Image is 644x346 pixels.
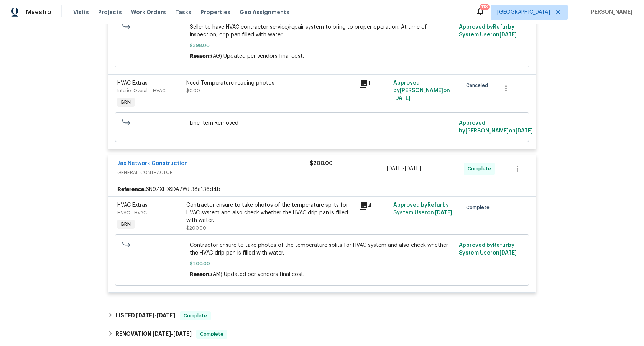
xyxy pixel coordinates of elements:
[186,201,354,224] div: Contractor ensure to take photos of the temperature splits for HVAC system and also check whether...
[387,166,403,171] span: [DATE]
[387,165,421,173] span: -
[393,96,411,101] span: [DATE]
[359,79,389,88] div: 1
[200,8,230,16] span: Properties
[117,88,166,93] span: Interior Overall - HVAC
[117,169,310,176] span: GENERAL_CONTRACTOR
[310,161,333,166] span: $200.00
[117,161,188,166] a: Jax Network Construction
[211,272,304,277] span: (AM) Updated per vendors final cost.
[118,220,134,228] span: BRN
[190,272,211,277] span: Reason:
[98,8,122,16] span: Projects
[586,8,632,16] span: [PERSON_NAME]
[118,98,134,106] span: BRN
[157,313,175,318] span: [DATE]
[186,88,200,93] span: $0.00
[131,8,166,16] span: Work Orders
[497,8,550,16] span: [GEOGRAPHIC_DATA]
[359,201,389,211] div: 4
[190,23,455,39] span: Seller to have HVAC contractor service/repair system to bring to proper operation. At time of ins...
[136,313,154,318] span: [DATE]
[116,330,192,339] h6: RENOVATION
[468,165,494,173] span: Complete
[186,79,354,87] div: Need Temperature reading photos
[405,166,421,171] span: [DATE]
[73,8,89,16] span: Visits
[26,8,51,16] span: Maestro
[117,211,147,215] span: HVAC - HVAC
[181,312,210,320] span: Complete
[393,80,450,101] span: Approved by [PERSON_NAME] on
[105,325,539,343] div: RENOVATION [DATE]-[DATE]Complete
[190,42,455,49] span: $398.00
[153,331,192,336] span: -
[435,210,452,215] span: [DATE]
[108,183,536,196] div: 6N9ZXED8DA7WJ-38a136d4b
[466,204,493,211] span: Complete
[190,242,455,257] span: Contractor ensure to take photos of the temperature splits for HVAC system and also check whether...
[499,250,517,256] span: [DATE]
[190,260,455,268] span: $200.00
[190,119,455,127] span: Line Item Removed
[190,54,211,59] span: Reason:
[240,8,289,16] span: Geo Assignments
[459,121,533,134] span: Approved by [PERSON_NAME] on
[481,3,488,11] div: 118
[197,330,227,338] span: Complete
[516,128,533,134] span: [DATE]
[459,243,517,256] span: Approved by Refurby System User on
[499,32,517,38] span: [DATE]
[393,202,452,215] span: Approved by Refurby System User on
[117,202,148,208] span: HVAC Extras
[211,54,304,59] span: (AG) Updated per vendors final cost.
[186,226,206,230] span: $200.00
[116,311,175,320] h6: LISTED
[173,331,192,336] span: [DATE]
[117,186,146,193] b: Reference:
[105,307,539,325] div: LISTED [DATE]-[DATE]Complete
[175,10,191,15] span: Tasks
[466,82,491,89] span: Canceled
[117,80,148,86] span: HVAC Extras
[459,24,517,38] span: Approved by Refurby System User on
[153,331,171,336] span: [DATE]
[136,313,175,318] span: -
